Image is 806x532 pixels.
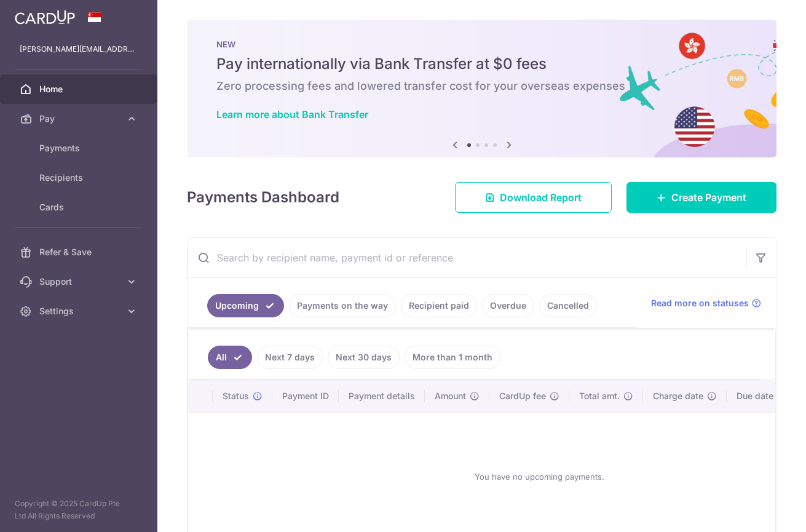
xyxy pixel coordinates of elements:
[651,297,761,309] a: Read more on statuses
[272,380,339,412] th: Payment ID
[401,294,477,317] a: Recipient paid
[223,390,249,402] span: Status
[39,113,121,125] span: Pay
[626,182,776,213] a: Create Payment
[651,297,749,309] span: Read more on statuses
[500,190,582,205] span: Download Report
[207,294,284,317] a: Upcoming
[39,246,121,258] span: Refer & Save
[39,276,121,288] span: Support
[671,190,746,205] span: Create Payment
[216,108,368,121] a: Learn more about Bank Transfer
[39,83,121,95] span: Home
[20,43,138,55] p: [PERSON_NAME][EMAIL_ADDRESS][PERSON_NAME][DOMAIN_NAME]
[188,238,746,277] input: Search by recipient name, payment id or reference
[499,390,546,402] span: CardUp fee
[39,305,121,317] span: Settings
[482,294,534,317] a: Overdue
[539,294,597,317] a: Cancelled
[579,390,620,402] span: Total amt.
[187,186,339,208] h4: Payments Dashboard
[339,380,425,412] th: Payment details
[39,142,121,154] span: Payments
[737,390,773,402] span: Due date
[328,346,400,369] a: Next 30 days
[216,79,747,93] h6: Zero processing fees and lowered transfer cost for your overseas expenses
[455,182,612,213] a: Download Report
[39,172,121,184] span: Recipients
[39,201,121,213] span: Cards
[208,346,252,369] a: All
[15,10,75,25] img: CardUp
[216,54,747,74] h5: Pay internationally via Bank Transfer at $0 fees
[405,346,500,369] a: More than 1 month
[216,39,747,49] p: NEW
[289,294,396,317] a: Payments on the way
[653,390,703,402] span: Charge date
[435,390,466,402] span: Amount
[187,20,776,157] img: Bank transfer banner
[257,346,323,369] a: Next 7 days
